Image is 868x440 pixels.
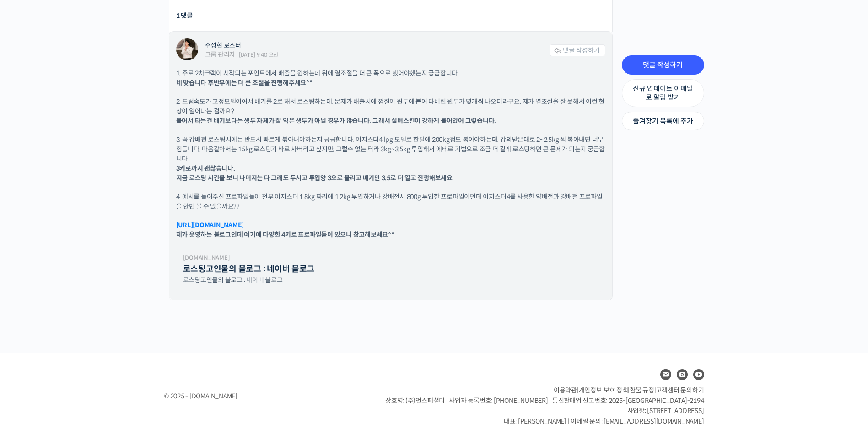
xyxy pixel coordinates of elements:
[239,52,278,58] span: [DATE] 9:40 오전
[176,221,244,229] a: [URL][DOMAIN_NAME]
[579,386,628,394] a: 개인정보 보호 정책
[550,44,605,56] a: 댓글 작성하기
[563,46,600,54] span: 댓글 작성하기
[176,117,496,125] b: 붙어서 타는건 배기보다는 생두 자체가 잘 익은 생두가 아닐 경우가 많습니다. 그래서 실버스킨이 강하게 붙어있어 그렇습니다.
[164,390,363,402] div: © 2025 - [DOMAIN_NAME]
[118,290,176,313] a: 설정
[385,385,704,426] p: | | | 상호명: (주)언스페셜티 | 사업자 등록번호: [PHONE_NUMBER] | 통신판매업 신고번호: 2025-[GEOGRAPHIC_DATA]-2194 사업장: [ST...
[656,386,704,394] span: 고객센터 문의하기
[176,221,394,239] b: 제가 운영하는 블로그인데 여기에 다양한 4키로 프로파일들이 있으니 참고해보세요^^
[622,55,704,75] a: 댓글 작성하기
[3,290,60,313] a: 홈
[205,41,241,49] a: 주성현 로스터
[554,386,577,394] a: 이용약관
[60,290,118,313] a: 대화
[176,164,453,182] b: 3키로까지 괜찮습니다. 지금 로스팅 시간을 보니 나머지는 다 그래도 두시고 투입양 3으로 올리고 배기만 3.5로 더 열고 진행해보세요
[176,97,605,126] p: 2. 드럼속도가 고정모델이어서 배기를 2로 해서 로스팅하는데, 문제가 배출시에 껍질이 원두에 붙어 타버린 원두가 몇개씩 나오더라구요. 제가 열조절을 잘 못해서 이런 현상이 일...
[176,10,193,22] div: 1 댓글
[622,112,704,131] a: 즐겨찾기 목록에 추가
[183,264,315,274] a: 로스팅고인물의 블로그 : 네이버 블로그
[622,79,704,107] a: 신규 업데이트 이메일로 알림 받기
[176,192,605,211] p: 4. 예시를 들어주신 프로파일들이 전부 이지스터 1.8kg 짜리에 1.2kg 투입하거나 강배전시 800g 투입한 프로파일이던데 이지스터4를 사용한 약배전과 강배전 프로파일을 ...
[141,304,152,311] span: 설정
[84,304,95,311] span: 대화
[176,135,605,183] p: 3. 꼭 강배전 로스팅시에는 반드시 빠르게 볶아내야하는지 궁금합니다. 이지스터4 lpg 모델로 한달에 200kg정도 볶아야하는데, 강의받은대로 2~2.5kg 씩 볶아내면 너무...
[176,69,605,88] p: 1. 주로 2차크랙이 시작되는 포인트에서 배출을 원하는데 뒤에 열조절을 더 큰 폭으로 했어야했는지 궁금합니다.
[630,386,654,394] a: 환불 규정
[176,79,313,87] b: 네 맞습니다 후반부에는 더 큰 조절을 진행해주세요^^
[176,38,198,60] a: "주성현 로스터"님 프로필 보기
[29,304,34,311] span: 홈
[205,51,236,58] div: 그룹 관리자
